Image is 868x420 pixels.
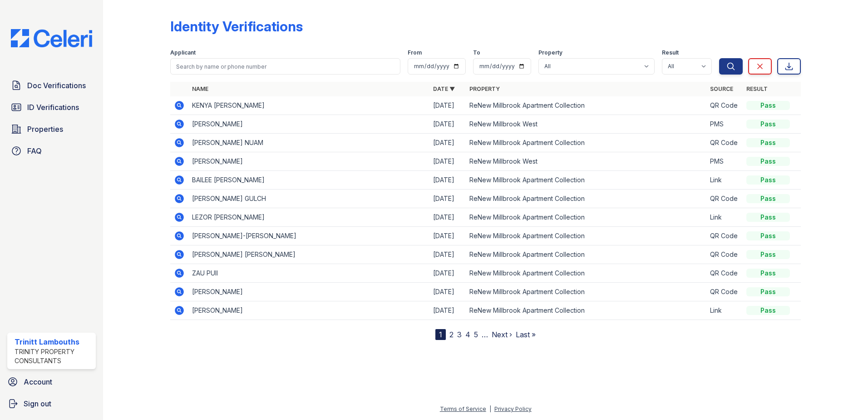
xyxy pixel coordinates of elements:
input: Search by name or phone number [170,58,400,75]
td: ReNew Millbrook Apartment Collection [466,264,707,283]
label: Applicant [170,49,196,56]
td: ReNew Millbrook Apartment Collection [466,208,707,227]
td: [PERSON_NAME] [188,115,429,134]
td: [PERSON_NAME] GULCH [188,190,429,208]
td: ReNew Millbrook Apartment Collection [466,245,707,264]
span: … [482,329,488,340]
td: [DATE] [429,152,466,171]
div: Trinity Property Consultants [15,347,92,365]
label: Property [538,49,562,56]
td: QR Code [706,134,743,152]
span: Properties [27,124,63,135]
td: [PERSON_NAME] [188,283,429,301]
div: Pass [746,175,790,185]
span: Sign out [24,398,51,409]
a: Properties [7,120,96,138]
a: Account [4,373,99,391]
td: [DATE] [429,115,466,134]
a: Sign out [4,395,99,413]
td: [PERSON_NAME] NUAM [188,134,429,152]
td: QR Code [706,283,743,301]
a: Result [746,85,768,92]
div: Pass [746,157,790,166]
div: 1 [435,329,446,340]
a: Name [192,85,208,92]
div: Pass [746,120,790,129]
td: QR Code [706,264,743,283]
td: [PERSON_NAME] [188,152,429,171]
a: Date ▼ [433,85,455,92]
div: Pass [746,306,790,315]
a: 2 [449,330,454,339]
div: Pass [746,194,790,203]
label: Result [662,49,679,56]
a: Last » [516,330,536,339]
a: Property [469,85,500,92]
div: | [489,405,491,412]
a: ID Verifications [7,98,96,116]
td: ZAU PUII [188,264,429,283]
td: BAILEE [PERSON_NAME] [188,171,429,190]
div: Pass [746,287,790,296]
a: FAQ [7,142,96,160]
div: Pass [746,231,790,240]
a: Terms of Service [440,405,486,412]
a: Next › [492,330,512,339]
td: Link [706,208,743,227]
td: ReNew Millbrook Apartment Collection [466,283,707,301]
a: 3 [457,330,462,339]
a: Source [710,85,733,92]
td: QR Code [706,96,743,115]
td: [DATE] [429,301,466,320]
td: LEZOR [PERSON_NAME] [188,208,429,227]
td: Link [706,171,743,190]
div: Pass [746,269,790,278]
td: [DATE] [429,134,466,152]
td: QR Code [706,245,743,264]
td: [DATE] [429,264,466,283]
td: PMS [706,152,743,171]
a: Doc Verifications [7,76,96,95]
div: Pass [746,250,790,259]
label: From [408,49,422,56]
div: Trinitt Lambouths [15,336,92,347]
a: 4 [465,330,470,339]
span: FAQ [27,145,42,156]
td: [DATE] [429,96,466,115]
a: Privacy Policy [494,405,532,412]
td: ReNew Millbrook Apartment Collection [466,301,707,320]
td: ReNew Millbrook Apartment Collection [466,190,707,208]
span: ID Verifications [27,102,79,113]
td: [PERSON_NAME]-[PERSON_NAME] [188,227,429,245]
div: Pass [746,138,790,147]
label: To [473,49,480,56]
td: [PERSON_NAME] [PERSON_NAME] [188,245,429,264]
td: [DATE] [429,227,466,245]
div: Identity Verifications [170,18,303,35]
td: [DATE] [429,190,466,208]
span: Account [24,376,52,387]
td: ReNew Millbrook West [466,152,707,171]
td: [DATE] [429,171,466,190]
td: QR Code [706,190,743,208]
td: PMS [706,115,743,134]
td: KENYA [PERSON_NAME] [188,96,429,115]
td: ReNew Millbrook Apartment Collection [466,134,707,152]
a: 5 [474,330,478,339]
td: ReNew Millbrook West [466,115,707,134]
td: [PERSON_NAME] [188,301,429,320]
td: [DATE] [429,283,466,301]
td: [DATE] [429,245,466,264]
span: Doc Verifications [27,80,86,91]
div: Pass [746,101,790,110]
td: ReNew Millbrook Apartment Collection [466,96,707,115]
td: Link [706,301,743,320]
td: QR Code [706,227,743,245]
td: ReNew Millbrook Apartment Collection [466,171,707,190]
td: ReNew Millbrook Apartment Collection [466,227,707,245]
img: CE_Logo_Blue-a8612792a0a2168367f1c8372b55b34899dd931a85d93a1a3d3e32e68fde9ad4.png [4,29,99,47]
div: Pass [746,213,790,222]
td: [DATE] [429,208,466,227]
